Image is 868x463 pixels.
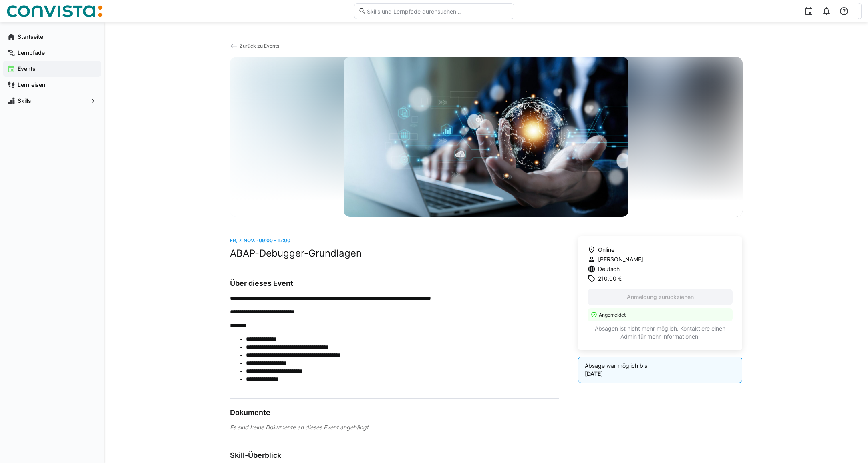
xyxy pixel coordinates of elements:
[626,293,695,301] span: Anmeldung zurückziehen
[230,237,290,243] span: Fr, 7. Nov. · 09:00 - 17:00
[230,451,559,460] h3: Skill-Überblick
[230,408,559,417] h3: Dokumente
[588,289,733,305] button: Anmeldung zurückziehen
[598,275,622,283] span: 210,00 €
[598,255,643,263] span: [PERSON_NAME]
[598,246,614,254] span: Online
[585,362,736,370] p: Absage war möglich bis
[585,370,736,378] p: [DATE]
[230,279,559,288] h3: Über dieses Event
[366,8,510,15] input: Skills und Lernpfade durchsuchen…
[230,423,559,431] div: Es sind keine Dokumente an dieses Event angehängt
[240,43,279,49] span: Zurück zu Events
[230,43,280,49] a: Zurück zu Events
[598,265,620,273] span: Deutsch
[588,325,733,341] p: Absagen ist nicht mehr möglich. Kontaktiere einen Admin für mehr Informationen.
[599,311,728,318] p: Angemeldet
[230,247,559,259] h2: ABAP-Debugger-Grundlagen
